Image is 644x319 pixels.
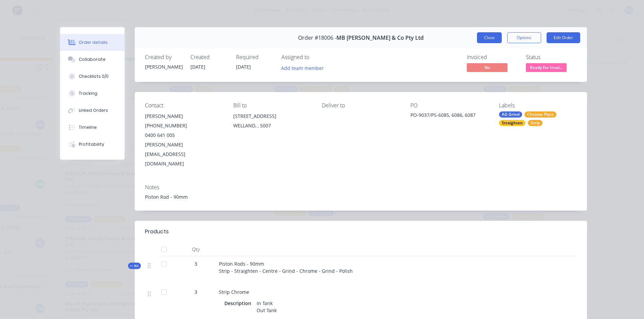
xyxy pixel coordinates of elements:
div: Piston Rod - 90mm [145,193,577,200]
div: Collaborate [79,56,106,63]
div: Bill to [233,102,311,109]
div: Qty [176,243,216,256]
div: Assigned to [281,54,349,60]
div: Created [190,54,228,60]
div: AG Grind [499,111,522,118]
div: PO-9037/PS-6085, 6086, 6087 [410,111,488,121]
span: [DATE] [190,64,205,70]
div: Status [526,54,577,60]
button: Add team member [277,63,327,72]
div: [STREET_ADDRESS]WELLAND, , 5007 [233,111,311,133]
div: Strip [528,120,542,126]
button: Options [507,32,541,43]
div: Linked Orders [79,107,108,113]
div: Notes [145,184,577,191]
div: Contact [145,102,223,109]
button: Collaborate [60,51,125,68]
span: Piston Rods - 90mm Strip - Straighten - Centre - Grind - Chrome - Grind - Polish [219,261,353,274]
span: Order #18006 - [298,35,336,41]
span: MB [PERSON_NAME] & Co Pty Ltd [336,35,424,41]
button: Order details [60,34,125,51]
span: 3 [195,260,197,267]
div: In Tank Out Tank [254,298,279,315]
div: Invoiced [467,54,518,60]
div: [STREET_ADDRESS] [233,111,311,121]
span: Strip Chrome [219,289,249,295]
button: Add team member [281,63,328,72]
div: [PERSON_NAME][EMAIL_ADDRESS][DOMAIN_NAME] [145,140,223,169]
button: Linked Orders [60,102,125,119]
span: No [467,63,508,72]
div: Timeline [79,124,97,130]
div: Products [145,228,169,236]
button: Profitability [60,136,125,153]
button: Edit Order [547,32,580,43]
div: Created by [145,54,182,60]
div: [PERSON_NAME] [145,63,182,70]
span: Kit [130,263,139,268]
button: Tracking [60,85,125,102]
div: [PERSON_NAME] [145,111,223,121]
div: Straighten [499,120,526,126]
div: Labels [499,102,577,109]
div: Description [224,298,254,308]
div: Chrome Plate [525,111,556,118]
div: [PERSON_NAME][PHONE_NUMBER]0400 641 005[PERSON_NAME][EMAIL_ADDRESS][DOMAIN_NAME] [145,111,223,169]
div: [PHONE_NUMBER] [145,121,223,130]
div: PO [410,102,488,109]
div: Tracking [79,90,97,96]
div: Required [236,54,273,60]
div: Checklists 0/0 [79,73,109,79]
span: [DATE] [236,64,251,70]
div: Kit [128,263,141,269]
button: Close [477,32,502,43]
div: WELLAND, , 5007 [233,121,311,130]
div: Profitability [79,141,104,147]
button: Ready For Invoi... [526,63,567,73]
div: 0400 641 005 [145,130,223,140]
span: 3 [195,288,197,296]
button: Timeline [60,119,125,136]
div: Order details [79,39,108,46]
div: Deliver to [322,102,400,109]
span: Ready For Invoi... [526,63,567,72]
button: Checklists 0/0 [60,68,125,85]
